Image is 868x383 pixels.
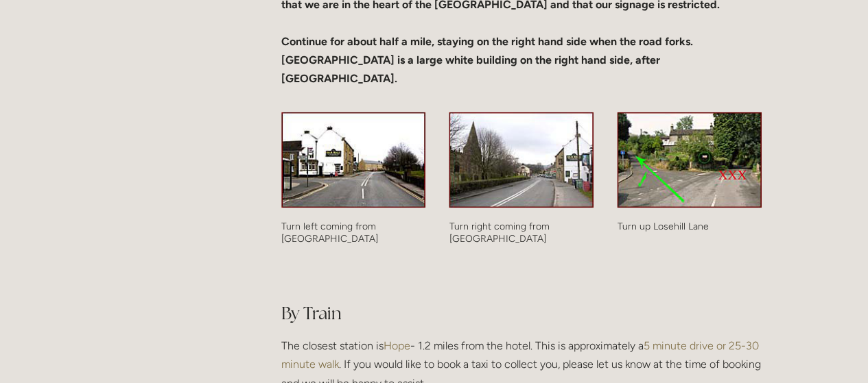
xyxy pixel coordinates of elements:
p: Turn left coming from [GEOGRAPHIC_DATA] [281,220,426,244]
img: Turn left coming from Castleton [281,112,426,208]
p: Turn right coming from [GEOGRAPHIC_DATA] [449,220,594,244]
img: Turn right coming from Hathersage [449,112,594,208]
h2: By Train [281,277,762,325]
a: Hope [384,338,410,351]
p: Turn up Losehill Lane [617,220,762,232]
img: Turn up Losehill Lane [617,112,762,208]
